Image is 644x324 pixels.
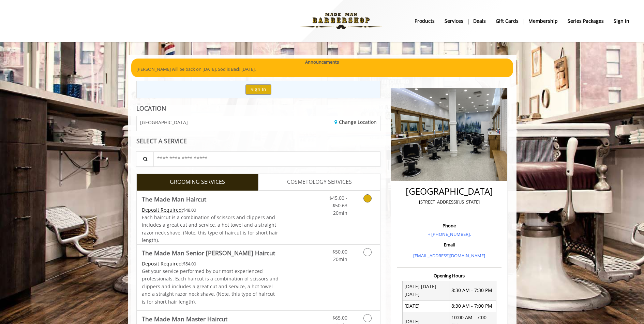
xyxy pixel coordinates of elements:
[428,231,471,237] a: + [PHONE_NUMBER].
[445,17,463,25] b: Services
[528,17,558,25] b: Membership
[524,16,563,26] a: MembershipMembership
[496,17,519,25] b: gift cards
[563,16,609,26] a: Series packagesSeries packages
[142,260,183,267] span: This service needs some Advance to be paid before we block your appointment
[415,17,435,25] b: products
[170,178,225,187] span: GROOMING SERVICES
[473,17,486,25] b: Deals
[287,178,352,187] span: COSMETOLOGY SERVICES
[142,214,278,243] span: Each haircut is a combination of scissors and clippers and includes a great cut and service, a ho...
[332,248,347,255] span: $50.00
[399,187,500,196] h2: [GEOGRAPHIC_DATA]
[142,314,227,324] b: The Made Man Master Haircut
[305,59,339,66] b: Announcements
[136,138,381,144] div: SELECT A SERVICE
[334,119,377,125] a: Change Location
[399,242,500,247] h3: Email
[410,16,440,26] a: Productsproducts
[142,260,279,268] div: $54.00
[397,273,501,278] h3: Opening Hours
[142,248,275,258] b: The Made Man Senior [PERSON_NAME] Haircut
[140,120,188,125] span: [GEOGRAPHIC_DATA]
[136,104,166,112] b: LOCATION
[333,256,347,262] span: 20min
[333,210,347,216] span: 20min
[329,195,347,209] span: $45.00 - $50.63
[614,17,629,25] b: sign in
[491,16,524,26] a: Gift cardsgift cards
[142,206,279,214] div: $48.00
[468,16,491,26] a: DealsDeals
[399,223,500,228] h3: Phone
[440,16,468,26] a: ServicesServices
[136,151,154,167] button: Service Search
[332,314,347,321] span: $65.00
[142,207,183,213] span: This service needs some Advance to be paid before we block your appointment
[142,194,206,204] b: The Made Man Haircut
[402,281,449,300] td: [DATE] [DATE] [DATE]
[294,2,388,40] img: Made Man Barbershop logo
[399,198,500,206] p: [STREET_ADDRESS][US_STATE]
[142,268,279,306] p: Get your service performed by our most experienced professionals. Each haircut is a combination o...
[402,300,449,312] td: [DATE]
[136,66,508,73] p: [PERSON_NAME] will be back on [DATE]. Sod is Back [DATE].
[568,17,604,25] b: Series packages
[449,300,496,312] td: 8:30 AM - 7:00 PM
[609,16,634,26] a: sign insign in
[413,253,485,259] a: [EMAIL_ADDRESS][DOMAIN_NAME]
[245,84,271,94] button: Sign In
[449,281,496,300] td: 8:30 AM - 7:30 PM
